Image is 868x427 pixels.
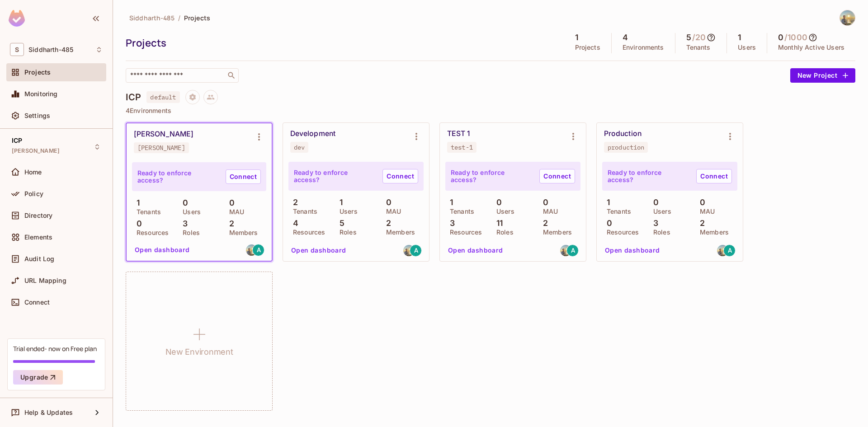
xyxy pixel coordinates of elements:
[403,245,415,256] img: isydsh@gmail.com
[225,208,244,216] p: MAU
[184,14,210,22] span: Projects
[445,208,474,215] p: Tenants
[602,229,639,236] p: Resources
[382,208,401,215] p: MAU
[129,14,175,22] span: Siddharth-485
[335,198,343,207] p: 1
[250,128,268,146] button: Environment settings
[778,44,844,51] p: Monthly Active Users
[790,68,855,83] button: New Project
[246,244,257,256] img: isydsh@gmail.com
[602,208,631,215] p: Tenants
[24,169,42,176] span: Home
[28,46,73,53] span: Workspace: Siddharth-485
[382,169,418,183] a: Connect
[257,247,261,253] span: A
[12,137,22,144] span: ICP
[132,198,140,207] p: 1
[24,69,51,76] span: Projects
[24,277,66,284] span: URL Mapping
[686,33,691,42] h5: 5
[445,229,482,236] p: Resources
[695,198,705,207] p: 0
[649,219,658,228] p: 3
[24,212,52,219] span: Directory
[602,198,610,207] p: 1
[538,229,572,236] p: Members
[137,144,185,151] div: [PERSON_NAME]
[784,33,807,42] h5: / 1000
[288,243,350,258] button: Open dashboard
[575,44,600,51] p: Projects
[840,10,855,25] img: Siddharth Sharma
[24,90,58,98] span: Monitoring
[451,169,532,183] p: Ready to enforce access?
[24,190,43,197] span: Policy
[623,44,664,51] p: Environments
[608,144,644,151] div: production
[24,112,50,119] span: Settings
[695,229,729,236] p: Members
[288,198,298,207] p: 2
[24,234,52,241] span: Elements
[539,169,575,183] a: Connect
[288,219,298,228] p: 4
[126,107,855,114] p: 4 Environments
[178,229,200,236] p: Roles
[717,245,728,256] img: isydsh@gmail.com
[492,229,514,236] p: Roles
[602,219,612,228] p: 0
[132,219,142,228] p: 0
[738,33,741,42] h5: 1
[564,127,582,145] button: Environment settings
[414,247,418,253] span: A
[538,208,558,215] p: MAU
[335,229,357,236] p: Roles
[451,144,473,151] div: test-1
[692,33,706,42] h5: / 20
[225,198,235,207] p: 0
[226,169,261,184] a: Connect
[225,229,258,236] p: Members
[407,127,425,145] button: Environment settings
[445,219,455,228] p: 3
[12,147,60,155] span: [PERSON_NAME]
[444,243,507,258] button: Open dashboard
[492,198,502,207] p: 0
[686,44,711,51] p: Tenants
[382,219,391,228] p: 2
[695,208,715,215] p: MAU
[445,198,453,207] p: 1
[288,208,317,215] p: Tenants
[165,345,233,359] h1: New Environment
[721,127,739,145] button: Environment settings
[185,94,200,103] span: Project settings
[728,247,732,253] span: A
[288,229,325,236] p: Resources
[178,14,180,22] li: /
[696,169,732,183] a: Connect
[126,36,560,50] div: Projects
[492,208,514,215] p: Users
[24,409,73,416] span: Help & Updates
[225,219,234,228] p: 2
[382,229,415,236] p: Members
[294,169,375,183] p: Ready to enforce access?
[132,229,169,236] p: Resources
[571,247,575,253] span: A
[13,370,63,385] button: Upgrade
[137,169,218,184] p: Ready to enforce access?
[178,198,188,207] p: 0
[132,208,161,216] p: Tenants
[131,243,193,257] button: Open dashboard
[538,198,548,207] p: 0
[13,344,97,353] div: Trial ended- now on Free plan
[290,129,335,138] div: Development
[178,208,201,216] p: Users
[601,243,664,258] button: Open dashboard
[146,91,179,103] span: default
[649,198,659,207] p: 0
[649,229,670,236] p: Roles
[447,129,470,138] div: TEST 1
[560,245,571,256] img: isydsh@gmail.com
